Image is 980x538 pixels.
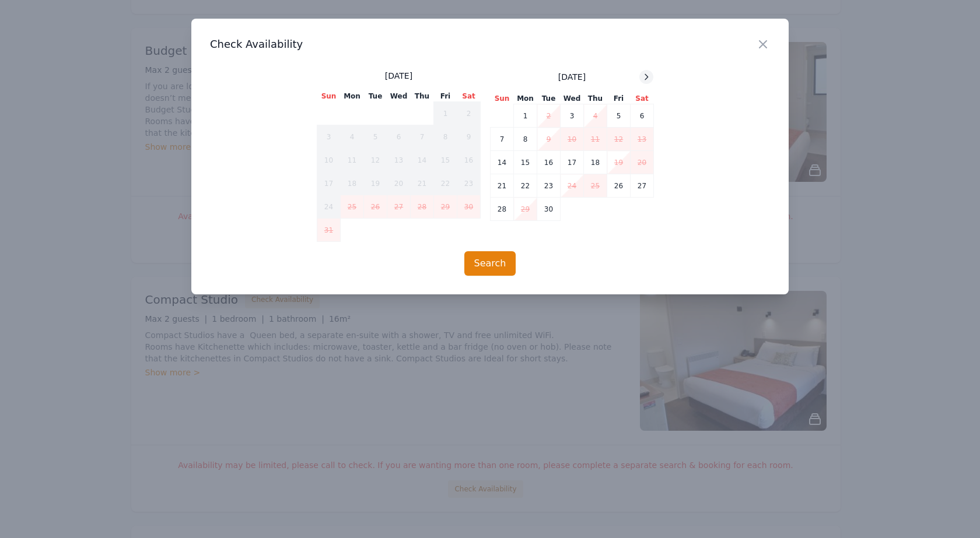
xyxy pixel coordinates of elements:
th: Fri [434,91,457,102]
td: 24 [561,174,584,198]
th: Mon [341,91,364,102]
td: 31 [317,219,341,242]
th: Sat [631,93,654,104]
td: 25 [341,195,364,219]
td: 5 [607,104,631,128]
td: 10 [317,149,341,172]
h3: Check Availability [210,37,770,51]
td: 23 [537,174,561,198]
td: 27 [631,174,654,198]
td: 22 [434,172,457,195]
td: 1 [434,102,457,125]
td: 2 [537,104,561,128]
td: 25 [584,174,607,198]
td: 2 [457,102,481,125]
td: 17 [561,151,584,174]
td: 9 [537,128,561,151]
td: 26 [364,195,387,219]
td: 17 [317,172,341,195]
td: 11 [584,128,607,151]
button: Search [464,251,516,276]
td: 21 [491,174,514,198]
td: 7 [491,128,514,151]
td: 1 [514,104,537,128]
td: 8 [434,125,457,149]
td: 16 [537,151,561,174]
td: 9 [457,125,481,149]
td: 13 [631,128,654,151]
th: Sun [317,91,341,102]
td: 28 [491,198,514,221]
td: 13 [387,149,411,172]
td: 12 [364,149,387,172]
td: 3 [317,125,341,149]
td: 21 [411,172,434,195]
th: Wed [387,91,411,102]
td: 19 [364,172,387,195]
td: 5 [364,125,387,149]
th: Wed [561,93,584,104]
td: 8 [514,128,537,151]
td: 10 [561,128,584,151]
td: 4 [341,125,364,149]
th: Thu [411,91,434,102]
td: 15 [514,151,537,174]
td: 12 [607,128,631,151]
th: Tue [537,93,561,104]
td: 27 [387,195,411,219]
td: 19 [607,151,631,174]
td: 3 [561,104,584,128]
td: 4 [584,104,607,128]
th: Sat [457,91,481,102]
td: 24 [317,195,341,219]
td: 15 [434,149,457,172]
td: 18 [584,151,607,174]
td: 23 [457,172,481,195]
td: 29 [514,198,537,221]
td: 29 [434,195,457,219]
th: Mon [514,93,537,104]
td: 16 [457,149,481,172]
th: Tue [364,91,387,102]
th: Thu [584,93,607,104]
span: [DATE] [385,70,412,82]
td: 14 [491,151,514,174]
td: 28 [411,195,434,219]
td: 26 [607,174,631,198]
span: [DATE] [558,71,586,83]
td: 30 [457,195,481,219]
td: 18 [341,172,364,195]
td: 6 [387,125,411,149]
td: 7 [411,125,434,149]
td: 30 [537,198,561,221]
th: Sun [491,93,514,104]
td: 20 [387,172,411,195]
th: Fri [607,93,631,104]
td: 22 [514,174,537,198]
td: 20 [631,151,654,174]
td: 14 [411,149,434,172]
td: 11 [341,149,364,172]
td: 6 [631,104,654,128]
